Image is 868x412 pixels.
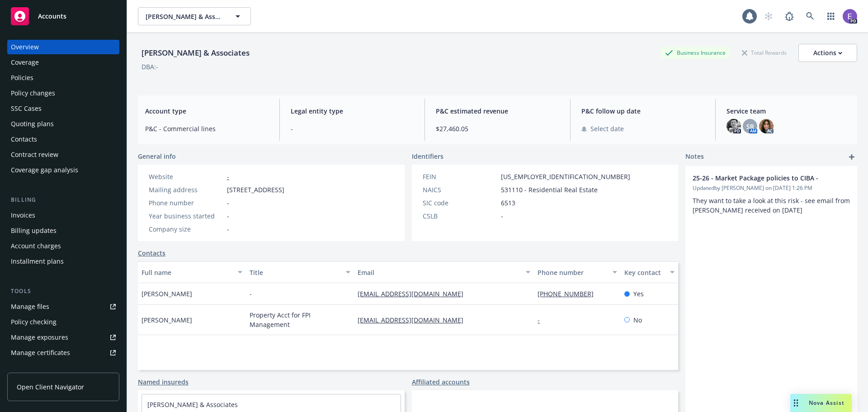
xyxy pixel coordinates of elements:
[227,185,284,194] span: [STREET_ADDRESS]
[633,289,644,298] span: Yes
[436,106,559,116] span: P&C estimated revenue
[227,211,229,221] span: -
[11,254,64,269] div: Installment plans
[11,223,57,238] div: Billing updates
[11,330,68,345] div: Manage exposures
[423,211,497,221] div: CSLB
[358,268,520,277] div: Email
[660,47,730,58] div: Business Insurance
[790,394,802,412] div: Drag to move
[246,261,354,283] button: Title
[7,299,119,314] a: Manage files
[822,7,840,25] a: Switch app
[145,106,269,116] span: Account type
[7,132,119,147] a: Contacts
[138,377,189,387] a: Named insureds
[423,198,497,208] div: SIC code
[7,361,119,375] a: Manage BORs
[227,224,229,234] span: -
[423,185,497,194] div: NAICS
[149,172,223,181] div: Website
[227,172,229,181] a: -
[726,119,741,133] img: photo
[538,289,601,298] a: [PHONE_NUMBER]
[11,40,39,54] div: Overview
[11,315,57,329] div: Policy checking
[846,152,857,162] a: add
[250,310,350,329] span: Property Acct for FPI Management
[11,147,58,162] div: Contract review
[7,330,119,345] a: Manage exposures
[412,377,470,387] a: Affiliated accounts
[149,211,223,221] div: Year business started
[11,117,54,131] div: Quoting plans
[11,299,49,314] div: Manage files
[7,147,119,162] a: Contract review
[227,198,229,208] span: -
[7,195,119,204] div: Billing
[621,261,678,283] button: Key contact
[798,44,857,62] button: Actions
[759,119,774,133] img: photo
[138,7,251,25] button: [PERSON_NAME] & Associates
[17,382,84,392] span: Open Client Navigator
[693,196,852,214] span: They want to take a look at this risk - see email from [PERSON_NAME] received on [DATE]
[138,152,176,161] span: General info
[142,268,232,277] div: Full name
[11,163,78,177] div: Coverage gap analysis
[581,106,705,116] span: P&C follow up date
[7,254,119,269] a: Installment plans
[693,184,850,192] span: Updated by [PERSON_NAME] on [DATE] 1:26 PM
[142,289,192,298] span: [PERSON_NAME]
[7,223,119,238] a: Billing updates
[538,316,547,324] a: -
[358,316,471,324] a: [EMAIL_ADDRESS][DOMAIN_NAME]
[843,9,857,24] img: photo
[149,198,223,208] div: Phone number
[436,124,559,133] span: $27,460.05
[149,224,223,234] div: Company size
[38,13,66,20] span: Accounts
[146,12,224,21] span: [PERSON_NAME] & Associates
[7,86,119,100] a: Policy changes
[685,152,704,162] span: Notes
[11,346,70,360] div: Manage certificates
[7,55,119,70] a: Coverage
[501,198,515,208] span: 6513
[759,7,778,25] a: Start snowing
[358,289,471,298] a: [EMAIL_ADDRESS][DOMAIN_NAME]
[780,7,798,25] a: Report a Bug
[590,124,624,133] span: Select date
[538,268,607,277] div: Phone number
[11,239,61,253] div: Account charges
[291,106,414,116] span: Legal entity type
[412,152,443,161] span: Identifiers
[809,399,844,407] span: Nova Assist
[250,268,340,277] div: Title
[11,361,53,375] div: Manage BORs
[138,47,253,59] div: [PERSON_NAME] & Associates
[7,117,119,131] a: Quoting plans
[11,208,35,223] div: Invoices
[7,4,119,29] a: Accounts
[142,315,192,325] span: [PERSON_NAME]
[501,185,598,194] span: 531110 - Residential Real Estate
[291,124,414,133] span: -
[142,62,158,71] div: DBA: -
[624,268,665,277] div: Key contact
[7,71,119,85] a: Policies
[685,166,857,222] div: 25-26 - Market Package policies to CIBA -Updatedby [PERSON_NAME] on [DATE] 1:26 PMThey want to ta...
[11,71,33,85] div: Policies
[11,101,42,116] div: SSC Cases
[7,101,119,116] a: SSC Cases
[534,261,620,283] button: Phone number
[7,208,119,223] a: Invoices
[7,287,119,296] div: Tools
[250,289,252,298] span: -
[693,173,826,183] span: 25-26 - Market Package policies to CIBA -
[11,132,37,147] div: Contacts
[726,106,850,116] span: Service team
[145,124,269,133] span: P&C - Commercial lines
[11,55,39,70] div: Coverage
